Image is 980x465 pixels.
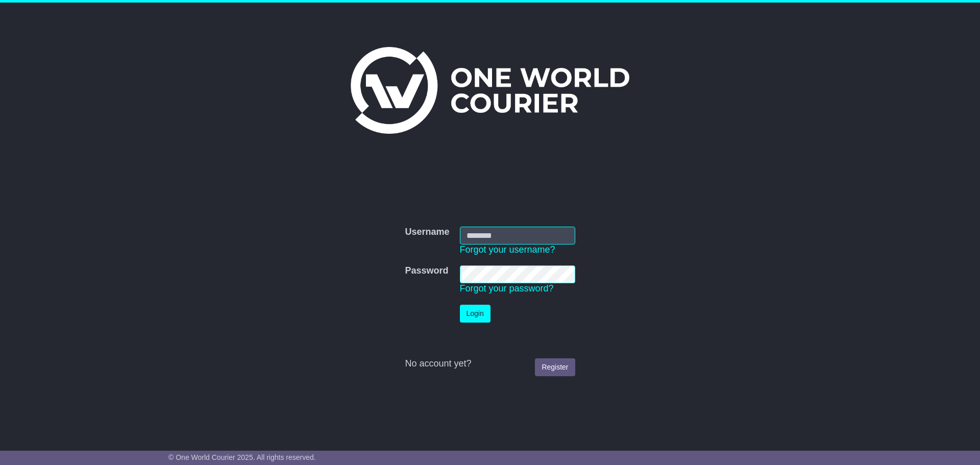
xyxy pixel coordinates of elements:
button: Login [460,305,491,323]
a: Forgot your password? [460,283,554,293]
img: One World [351,47,629,134]
a: Register [535,358,575,376]
span: © One World Courier 2025. All rights reserved. [168,453,316,461]
a: Forgot your username? [460,244,555,255]
label: Username [405,227,449,238]
label: Password [405,265,448,277]
div: No account yet? [405,358,575,370]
